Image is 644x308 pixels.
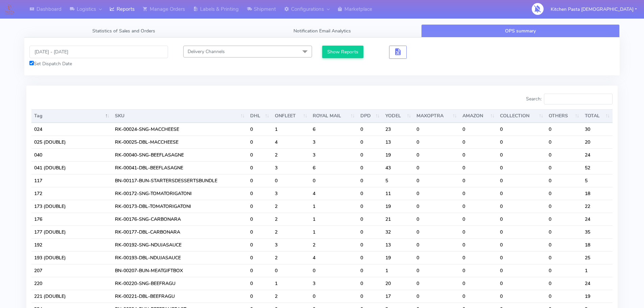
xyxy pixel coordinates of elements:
[414,277,459,290] td: 0
[582,251,613,264] td: 25
[546,238,582,251] td: 0
[526,94,613,104] label: Search:
[272,200,310,213] td: 2
[358,226,383,238] td: 0
[272,161,310,174] td: 3
[247,226,272,238] td: 0
[497,161,546,174] td: 0
[112,187,247,200] td: RK-00172-SNG-TOMATORIGATONI
[414,187,459,200] td: 0
[582,226,613,238] td: 35
[383,277,414,290] td: 20
[272,148,310,161] td: 2
[460,174,498,187] td: 0
[546,251,582,264] td: 0
[272,226,310,238] td: 2
[414,290,459,303] td: 0
[497,174,546,187] td: 0
[112,264,247,277] td: BN-00207-BUN-MEATGIFTBOX
[546,161,582,174] td: 0
[582,213,613,226] td: 24
[358,187,383,200] td: 0
[247,109,272,123] th: DHL : activate to sort column ascending
[582,290,613,303] td: 19
[358,148,383,161] td: 0
[31,148,112,161] td: 040
[383,174,414,187] td: 5
[414,200,459,213] td: 0
[546,277,582,290] td: 0
[112,161,247,174] td: RK-00041-DBL-BEEFLASAGNE
[112,200,247,213] td: RK-00173-DBL-TOMATORIGATONI
[112,213,247,226] td: RK-00176-SNG-CARBONARA
[112,136,247,148] td: RK-00025-DBL-MACCHEESE
[358,200,383,213] td: 0
[272,123,310,136] td: 1
[31,200,112,213] td: 173 (DOUBLE)
[272,290,310,303] td: 2
[112,251,247,264] td: RK-00193-DBL-NDUJASAUCE
[544,94,613,104] input: Search:
[112,277,247,290] td: RK-00220-SNG-BEEFRAGU
[112,238,247,251] td: RK-00192-SNG-NDUJASAUCE
[310,264,357,277] td: 0
[383,200,414,213] td: 19
[247,290,272,303] td: 0
[460,123,498,136] td: 0
[92,28,155,34] span: Statistics of Sales and Orders
[383,290,414,303] td: 17
[310,174,357,187] td: 0
[414,213,459,226] td: 0
[546,123,582,136] td: 0
[414,123,459,136] td: 0
[272,213,310,226] td: 2
[460,264,498,277] td: 0
[546,174,582,187] td: 0
[247,264,272,277] td: 0
[582,161,613,174] td: 52
[272,174,310,187] td: 0
[414,174,459,187] td: 0
[414,238,459,251] td: 0
[460,109,498,123] th: AMAZON : activate to sort column ascending
[310,200,357,213] td: 1
[31,290,112,303] td: 221 (DOUBLE)
[414,109,459,123] th: MAXOPTRA : activate to sort column ascending
[310,277,357,290] td: 3
[31,213,112,226] td: 176
[497,277,546,290] td: 0
[112,174,247,187] td: BN-00117-BUN-STARTERSDESSERTSBUNDLE
[460,187,498,200] td: 0
[497,136,546,148] td: 0
[497,187,546,200] td: 0
[31,251,112,264] td: 193 (DOUBLE)
[497,290,546,303] td: 0
[460,148,498,161] td: 0
[546,290,582,303] td: 0
[247,123,272,136] td: 0
[247,213,272,226] td: 0
[272,187,310,200] td: 3
[546,109,582,123] th: OTHERS : activate to sort column ascending
[112,123,247,136] td: RK-00024-SNG-MACCHEESE
[460,226,498,238] td: 0
[310,187,357,200] td: 4
[582,187,613,200] td: 18
[310,251,357,264] td: 4
[112,226,247,238] td: RK-00177-DBL-CARBONARA
[272,264,310,277] td: 0
[293,28,351,34] span: Notification Email Analytics
[322,46,364,58] button: Show Reports
[272,277,310,290] td: 1
[497,148,546,161] td: 0
[272,238,310,251] td: 3
[460,277,498,290] td: 0
[546,264,582,277] td: 0
[497,226,546,238] td: 0
[460,136,498,148] td: 0
[247,161,272,174] td: 0
[582,123,613,136] td: 30
[358,277,383,290] td: 0
[383,136,414,148] td: 13
[546,213,582,226] td: 0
